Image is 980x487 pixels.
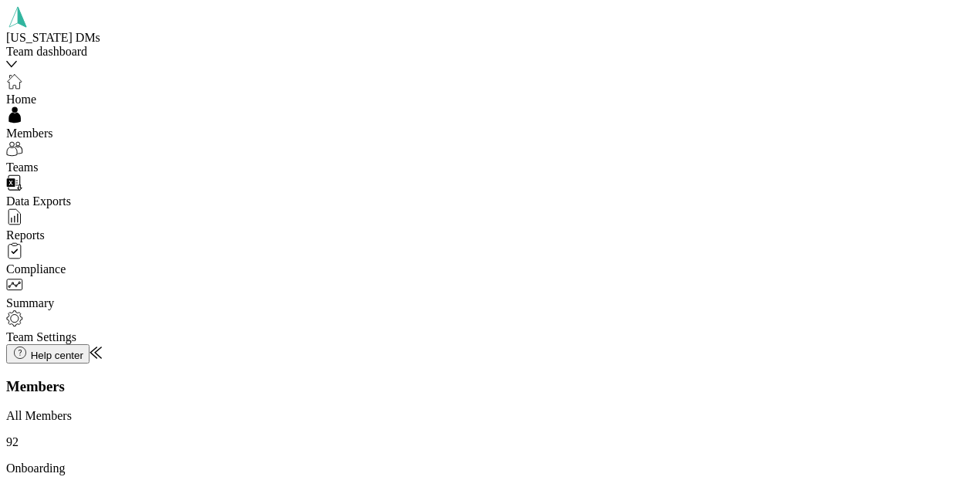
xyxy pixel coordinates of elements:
span: Team Settings [6,330,76,343]
button: Help center [6,344,90,364]
span: Reports [6,228,45,242]
p: 92 [6,435,974,449]
span: Members [6,127,52,140]
span: Compliance [6,262,66,276]
span: Data Exports [6,194,71,208]
span: Summary [6,296,54,309]
h1: Members [6,378,974,395]
iframe: Everlance-gr Chat Button Frame [894,401,980,487]
div: Team dashboard [6,45,222,59]
p: All Members [6,409,974,423]
div: [US_STATE] DMs [6,31,222,45]
div: Help center [12,347,83,361]
p: Onboarding [6,462,974,475]
span: Teams [6,161,39,174]
span: Home [6,93,36,106]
